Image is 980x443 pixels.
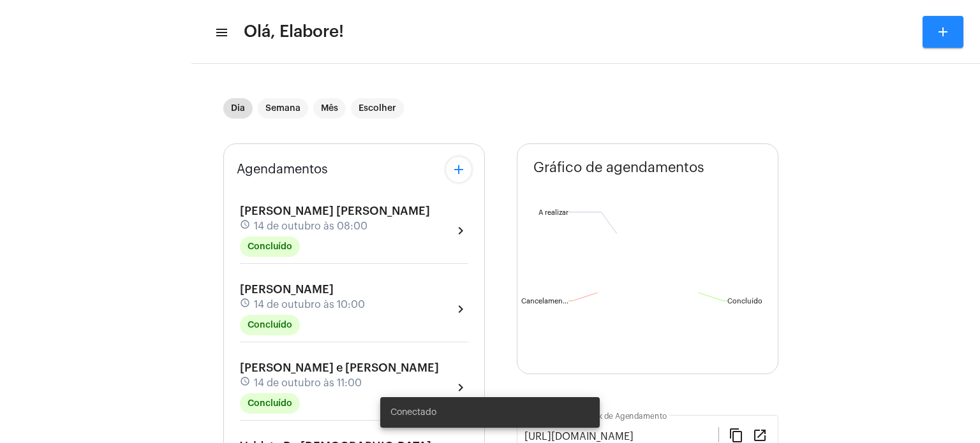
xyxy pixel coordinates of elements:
[240,284,334,295] span: [PERSON_NAME]
[533,160,704,175] span: Gráfico de agendamentos
[453,223,468,238] mat-icon: chevron_right
[214,25,227,40] mat-icon: sidenav icon
[390,406,436,419] span: Conectado
[240,362,439,374] span: [PERSON_NAME] e [PERSON_NAME]
[524,431,718,442] input: Link
[240,205,430,217] span: [PERSON_NAME] [PERSON_NAME]
[254,299,365,310] span: 14 de outubro às 10:00
[351,98,404,119] mat-chip: Escolher
[453,380,468,395] mat-icon: chevron_right
[240,315,300,335] mat-chip: Concluído
[727,298,762,305] text: Concluído
[240,236,300,257] mat-chip: Concluído
[935,24,951,40] mat-icon: add
[240,298,251,312] mat-icon: schedule
[752,427,768,442] mat-icon: open_in_new
[254,221,367,232] span: 14 de outubro às 08:00
[453,301,468,317] mat-icon: chevron_right
[729,427,744,442] mat-icon: content_copy
[223,98,253,119] mat-chip: Dia
[240,219,251,233] mat-icon: schedule
[254,377,362,389] span: 14 de outubro às 11:00
[521,298,568,305] text: Cancelamen...
[240,393,300,414] mat-chip: Concluído
[313,98,346,119] mat-chip: Mês
[451,162,466,177] mat-icon: add
[237,163,328,177] span: Agendamentos
[538,209,568,216] text: A realizar
[244,22,344,42] span: Olá, Elabore!
[258,98,308,119] mat-chip: Semana
[240,376,251,390] mat-icon: schedule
